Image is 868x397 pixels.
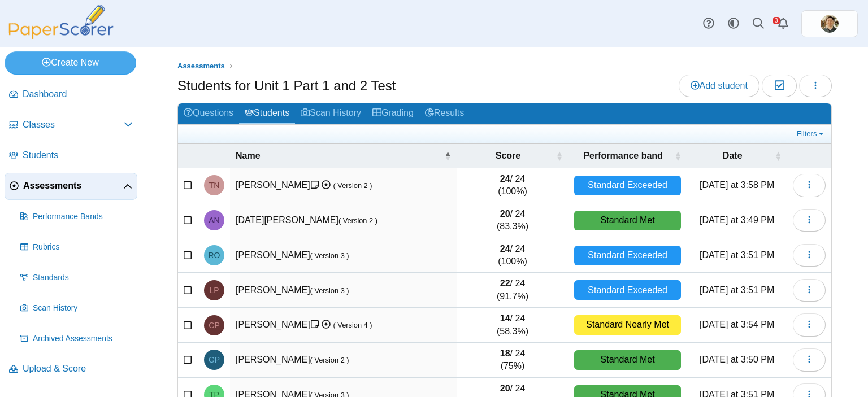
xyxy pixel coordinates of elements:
td: [PERSON_NAME] [230,168,457,203]
span: Tuong-Vinh Nguyen [209,181,220,189]
a: Upload & Score [5,356,137,383]
span: Ruben Oosthuysen [209,251,220,259]
a: ps.sHInGLeV98SUTXet [801,10,858,37]
span: Assessments [177,62,225,70]
td: / 24 (75%) [457,343,568,378]
time: Oct 2, 2025 at 3:49 PM [700,215,774,225]
a: Classes [5,112,137,139]
a: Create New [5,51,136,74]
div: Standard Exceeded [574,280,682,300]
small: ( Version 4 ) [333,321,372,329]
span: Performance band : Activate to sort [674,150,681,162]
span: Garrin Pareas [209,356,220,364]
span: Performance band [574,150,672,162]
div: Standard Met [574,350,682,370]
span: Students [23,149,133,162]
b: 22 [500,278,510,288]
span: Name : Activate to invert sorting [444,150,451,162]
span: Date : Activate to sort [775,150,782,162]
td: [PERSON_NAME] [230,273,457,308]
small: ( Version 2 ) [310,356,349,364]
span: Score [462,150,554,162]
div: Standard Exceeded [574,246,682,265]
a: Performance Bands [16,203,137,230]
b: 24 [500,174,510,184]
span: Add student [691,81,748,90]
td: / 24 (100%) [457,238,568,273]
span: Score : Activate to sort [556,150,563,162]
a: Grading [367,103,419,124]
time: Oct 2, 2025 at 3:51 PM [700,250,774,260]
a: Filters [794,128,828,139]
a: Results [419,103,470,124]
a: Scan History [295,103,367,124]
td: [PERSON_NAME] [230,308,457,343]
time: Oct 2, 2025 at 3:51 PM [700,285,774,295]
time: Oct 6, 2025 at 3:54 PM [700,320,774,329]
a: Students [239,103,295,124]
td: / 24 (58.3%) [457,308,568,343]
td: [PERSON_NAME] [230,343,457,378]
span: Scan History [33,303,133,314]
a: Add student [679,75,759,97]
small: ( Version 3 ) [310,251,349,260]
span: Cici Pappagianis-Weeks [209,321,219,329]
a: PaperScorer [5,31,118,41]
span: Name [236,150,442,162]
span: Upload & Score [23,363,133,375]
small: ( Version 2 ) [333,181,372,190]
td: / 24 (83.3%) [457,203,568,238]
h1: Students for Unit 1 Part 1 and 2 Test [177,76,396,95]
span: Archived Assessments [33,333,133,344]
b: 20 [500,383,510,393]
a: Questions [178,103,239,124]
td: [DATE][PERSON_NAME] [230,203,457,238]
img: ps.sHInGLeV98SUTXet [821,15,839,33]
a: Alerts [771,11,796,36]
a: Rubrics [16,234,137,261]
span: Date [692,150,772,162]
span: Standards [33,272,133,283]
img: PaperScorer [5,5,118,39]
a: Scan History [16,295,137,322]
a: Dashboard [5,81,137,108]
td: [PERSON_NAME] [230,238,457,273]
td: / 24 (100%) [457,168,568,203]
a: Archived Assessments [16,325,137,352]
span: Allison Noel [209,216,219,224]
div: Standard Met [574,211,682,230]
b: 20 [500,209,510,219]
b: 18 [500,348,510,358]
span: Michael Wright [821,15,839,33]
span: Classes [23,119,124,131]
b: 24 [500,244,510,254]
td: / 24 (91.7%) [457,273,568,308]
a: Assessments [5,173,137,200]
div: Standard Exceeded [574,176,682,195]
span: Performance Bands [33,211,133,223]
span: Dashboard [23,88,133,101]
span: Rubrics [33,242,133,253]
a: Assessments [175,59,228,73]
small: ( Version 2 ) [338,216,377,225]
a: Standards [16,264,137,291]
span: Assessments [23,180,123,192]
span: Linnea Pallin [209,286,219,294]
a: Students [5,142,137,169]
div: Standard Nearly Met [574,315,682,335]
time: Oct 6, 2025 at 3:58 PM [700,180,774,190]
small: ( Version 3 ) [310,286,349,295]
time: Oct 2, 2025 at 3:50 PM [700,355,774,364]
b: 14 [500,313,510,323]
